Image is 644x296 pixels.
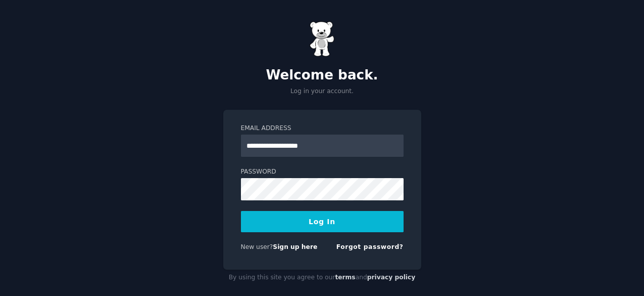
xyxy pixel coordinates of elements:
[241,167,404,177] label: Password
[223,67,421,83] h2: Welcome back.
[336,243,404,250] a: Forgot password?
[223,270,421,286] div: By using this site you agree to our and
[367,274,416,281] a: privacy policy
[310,21,335,57] img: Gummy Bear
[241,211,404,232] button: Log In
[241,124,404,133] label: Email Address
[273,243,317,250] a: Sign up here
[241,243,273,250] span: New user?
[335,274,355,281] a: terms
[223,87,421,96] p: Log in your account.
